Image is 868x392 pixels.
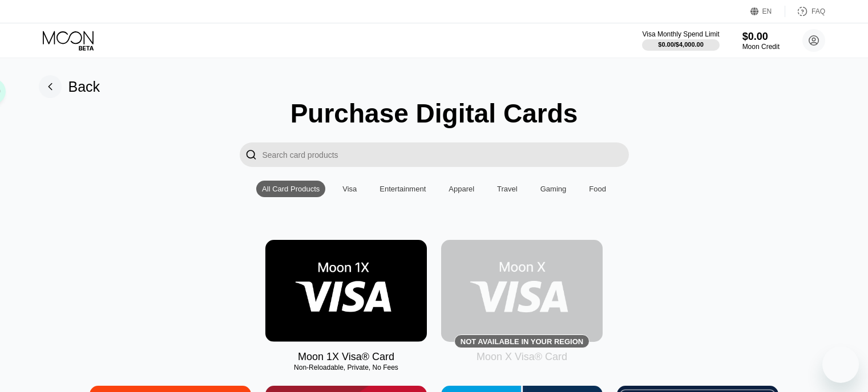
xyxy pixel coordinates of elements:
[290,98,578,129] div: Purchase Digital Cards
[589,185,606,193] div: Food
[240,142,263,167] div: 
[263,142,629,167] input: Search card products
[742,31,780,43] div: $0.00
[497,185,518,193] div: Travel
[642,30,719,51] div: Visa Monthly Spend Limit$0.00/$4,000.00
[477,351,567,363] div: Moon X Visa® Card
[461,337,583,346] div: Not available in your region
[583,181,612,197] div: Food
[441,240,603,342] div: Not available in your region
[449,185,474,193] div: Apparel
[443,181,480,197] div: Apparel
[812,7,825,15] div: FAQ
[68,79,100,95] div: Back
[262,185,320,193] div: All Card Products
[750,6,785,17] div: EN
[265,364,427,371] div: Non-Reloadable, Private, No Fees
[642,30,719,38] div: Visa Monthly Spend Limit
[762,7,772,15] div: EN
[742,43,780,51] div: Moon Credit
[298,351,394,363] div: Moon 1X Visa® Card
[342,185,357,193] div: Visa
[245,148,257,161] div: 
[785,6,825,17] div: FAQ
[658,41,704,48] div: $0.00 / $4,000.00
[742,31,780,51] div: $0.00Moon Credit
[374,181,431,197] div: Entertainment
[256,181,325,197] div: All Card Products
[39,75,100,98] div: Back
[337,181,362,197] div: Visa
[822,346,859,383] iframe: Button to launch messaging window
[540,185,567,193] div: Gaming
[380,185,426,193] div: Entertainment
[535,181,572,197] div: Gaming
[491,181,523,197] div: Travel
